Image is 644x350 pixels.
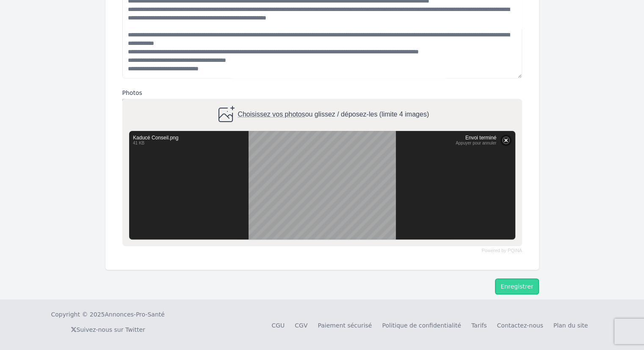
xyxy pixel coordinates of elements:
[553,322,588,329] a: Plan du site
[318,322,372,329] a: Paiement sécurisé
[382,322,461,329] a: Politique de confidentialité
[122,89,522,97] label: Photos
[51,310,165,319] div: Copyright © 2025
[295,322,307,329] a: CGV
[481,249,522,253] a: Powered by PQINA
[215,105,428,125] div: ou glissez / déposez-les (limite 4 images)
[497,322,543,329] a: Contactez-nous
[271,322,285,329] a: CGU
[238,111,305,118] span: Choisissez vos photos
[471,322,487,329] a: Tarifs
[71,326,145,333] a: Suivez-nous sur Twitter
[105,310,164,319] a: Annonces-Pro-Santé
[495,278,539,294] button: Enregistrer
